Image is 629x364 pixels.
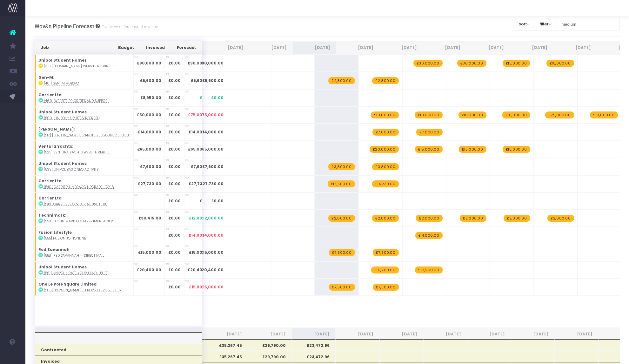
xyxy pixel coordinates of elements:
[210,331,242,337] span: [DATE]
[8,351,17,361] img: images/default_profile_image.png
[137,112,161,118] strong: £50,000.00
[373,249,398,256] span: wayahead Revenue Forecast Item
[200,181,224,187] span: £27,730.00
[188,267,212,273] span: £20,400.00
[168,233,181,238] strong: £0.00
[199,60,224,66] span: £90,000.00
[168,181,181,186] strong: £0.00
[504,215,530,222] span: wayahead Revenue Forecast Item
[168,267,181,273] strong: £0.00
[329,249,355,256] span: wayahead Revenue Forecast Item
[189,215,212,221] span: £12,000.00
[372,129,398,136] span: wayahead Revenue Forecast Item
[466,41,510,54] th: Dec 25: activate to sort column ascending
[373,284,398,291] span: wayahead Revenue Forecast Item
[248,351,292,362] th: £29,790.00
[38,178,62,184] strong: Carrier Ltd
[502,111,530,118] span: wayahead Revenue Forecast Item
[35,244,133,261] td: :
[191,78,212,84] span: £5,600.00
[44,150,111,155] abbr: [525] Ventura Yachts Website Rebuild
[415,232,443,239] span: wayahead Revenue Forecast Item
[200,198,212,204] span: £0.00
[200,95,212,101] span: £0.00
[140,41,171,54] th: Invoiced
[38,57,87,63] strong: Unipol Student Homes
[211,95,224,101] span: £0.00
[415,111,443,118] span: wayahead Revenue Forecast Item
[168,129,181,135] strong: £0.00
[168,112,181,118] strong: £0.00
[561,331,592,337] span: [DATE]
[168,60,181,66] strong: £0.00
[168,215,181,221] strong: £0.00
[44,64,117,69] abbr: [337] Unipol.org website reskin - V2
[204,339,248,351] th: £35,267.45
[38,161,87,166] strong: Unipol Student Homes
[328,77,355,84] span: wayahead Revenue Forecast Item
[590,111,618,118] span: wayahead Revenue Forecast Item
[202,164,224,170] span: £7,600.00
[138,250,161,255] strong: £15,000.00
[517,331,549,337] span: [DATE]
[328,163,355,170] span: wayahead Revenue Forecast Item
[547,215,574,222] span: wayahead Revenue Forecast Item
[38,195,62,201] strong: Carrier Ltd
[38,75,53,80] strong: Gen-M
[35,344,202,355] th: Contracted
[44,271,108,275] abbr: [561] Unipol - Rate your Landlord Uplift
[292,351,336,362] th: £23,472.96
[44,81,81,86] abbr: [401] Gen-M HubSpot
[503,146,530,153] span: wayahead Revenue Forecast Item
[44,167,99,172] abbr: [533] Unipol basic SEO activity
[328,215,355,222] span: wayahead Revenue Forecast Item
[35,279,133,296] td: :
[385,331,417,337] span: [DATE]
[44,202,108,206] abbr: [548] Carrier SEO & Dev activity following the Audits
[553,41,597,54] th: Feb 26: activate to sort column ascending
[415,266,443,273] span: wayahead Revenue Forecast Item
[44,116,100,120] abbr: [500] Unipol - Uplift & Refresh
[168,164,181,169] strong: £0.00
[298,331,330,337] span: [DATE]
[206,41,249,54] th: Jun 25: activate to sort column ascending
[458,111,486,118] span: wayahead Revenue Forecast Item
[189,181,212,187] span: £27,730.00
[38,92,62,98] strong: Carrier Ltd
[371,111,399,118] span: wayahead Revenue Forecast Item
[342,331,373,337] span: [DATE]
[329,284,355,291] span: wayahead Revenue Forecast Item
[372,163,398,170] span: wayahead Revenue Forecast Item
[545,111,574,118] span: wayahead Revenue Forecast Item
[35,141,133,158] td: :
[200,233,224,238] span: £14,000.00
[168,284,181,290] strong: £0.00
[211,198,224,204] span: £0.00
[372,215,398,222] span: wayahead Revenue Forecast Item
[35,227,133,244] td: :
[35,89,133,106] td: :
[44,219,113,224] abbr: [553] Technimark HotJar & Improvement retainer
[188,60,212,66] span: £90,000.00
[416,215,442,222] span: wayahead Revenue Forecast Item
[137,60,161,66] strong: £90,000.00
[44,185,114,189] abbr: [540] Carrier Umbraco upgrade from 10 to 16
[457,60,486,67] span: wayahead Revenue Forecast Item
[199,112,224,118] span: £75,000.00
[460,215,486,222] span: wayahead Revenue Forecast Item
[415,146,443,153] span: wayahead Revenue Forecast Item
[168,78,181,83] strong: £0.00
[370,146,399,153] span: wayahead Revenue Forecast Item
[138,181,161,186] strong: £27,730.00
[35,41,111,54] th: Job: activate to sort column ascending
[35,72,133,89] td: :
[473,331,505,337] span: [DATE]
[35,106,133,124] td: :
[557,18,620,30] input: Search...
[379,41,423,54] th: Oct 25: activate to sort column ascending
[200,284,224,290] span: £15,000.00
[35,261,133,279] td: :
[44,98,110,103] abbr: [460] Website priorities and support
[199,146,224,152] span: £65,000.00
[111,41,140,54] th: Budget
